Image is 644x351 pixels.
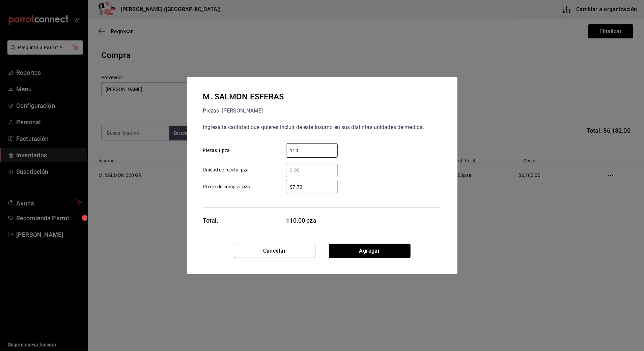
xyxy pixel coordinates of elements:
[329,244,411,258] button: Agregar
[203,122,441,133] div: Ingresa la cantidad que quieres incluir de este insumo en sus distintas unidades de medida.
[286,166,338,174] input: Unidad de receta: pza
[234,244,315,258] button: Cancelar
[286,216,338,225] span: 110.00 pza
[203,166,249,173] span: Unidad de receta: pza
[286,147,338,155] input: Piezas 1 pza
[203,91,284,103] div: M. SALMON ESFERAS
[203,147,230,154] span: Piezas 1 pza
[203,183,250,190] span: Precio de compra: pza
[203,105,284,116] div: Piezas - [PERSON_NAME]
[203,216,219,225] div: Total:
[286,183,338,191] input: Precio de compra: pza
